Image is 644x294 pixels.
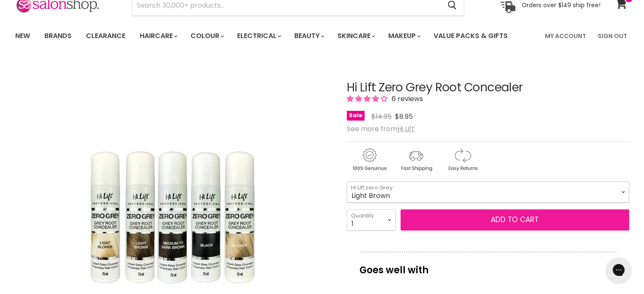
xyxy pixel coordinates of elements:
[401,209,629,231] button: Add to cart
[427,27,514,45] a: Value Packs & Gifts
[389,94,423,104] span: 6 reviews
[359,252,616,280] p: Goes well with
[602,254,636,286] iframe: Gorgias live chat messenger
[231,27,286,45] a: Electrical
[347,147,392,173] img: genuine.gif
[522,1,600,9] p: Orders over $149 ship free!
[9,24,527,48] ul: Main menu
[347,94,389,104] span: 4.17 stars
[38,27,78,45] a: Brands
[593,27,632,45] a: Sign Out
[371,112,392,121] span: $14.95
[80,27,132,45] a: Clearance
[347,124,415,134] span: See more from
[440,147,485,173] img: returns.gif
[331,27,380,45] a: Skincare
[133,27,182,45] a: Haircare
[382,27,426,45] a: Makeup
[397,124,415,134] a: Hi Lift
[5,24,640,48] nav: Main
[395,112,413,121] span: $8.95
[347,81,629,94] h1: Hi Lift Zero Grey Root Concealer
[347,209,395,231] select: Quantity
[9,27,36,45] a: New
[347,111,365,121] span: Sale
[288,27,329,45] a: Beauty
[540,27,591,45] a: My Account
[184,27,229,45] a: Colour
[393,147,438,173] img: shipping.gif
